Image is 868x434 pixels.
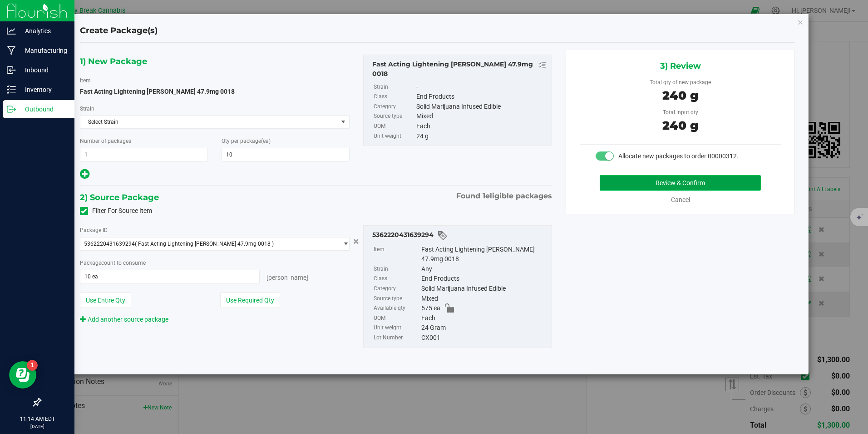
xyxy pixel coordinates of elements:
span: select [338,237,349,250]
label: Category [374,284,419,294]
div: 5362220431639294 [372,230,547,241]
inline-svg: Inventory [7,85,16,94]
span: 575 ea [421,303,440,313]
label: Source type [374,294,419,304]
span: Package to consume [80,260,146,266]
span: 3) Review [660,59,701,73]
label: Item [80,76,91,85]
input: 10 ea [80,270,259,283]
label: Class [374,92,414,102]
div: Any [421,264,547,274]
p: Inbound [16,65,70,76]
span: select [338,116,349,128]
div: End Products [421,274,547,284]
span: 1) New Package [80,55,147,68]
span: Number of packages [80,138,131,144]
div: 24 g [416,131,547,141]
span: 5362220431639294 [84,241,135,247]
div: Each [421,313,547,323]
label: Source type [374,111,414,121]
label: Unit weight [374,131,414,141]
div: Each [416,121,547,131]
inline-svg: Inbound [7,66,16,75]
span: Total input qty [663,109,698,116]
inline-svg: Outbound [7,105,16,114]
div: Mixed [421,294,547,304]
a: Cancel [671,196,690,203]
button: Review & Confirm [600,175,761,191]
span: 240 g [662,88,698,103]
div: Fast Acting Lightening Berry 47.9mg 0018 [372,60,547,79]
label: Lot Number [374,333,419,343]
span: Add new output [80,172,89,179]
span: Found eligible packages [456,191,552,202]
p: [DATE] [4,423,70,430]
label: Strain [374,82,414,92]
div: Solid Marijuana Infused Edible [416,102,547,112]
label: Unit weight [374,323,419,333]
iframe: Resource center [9,361,36,389]
span: Qty per package [222,138,271,144]
button: Use Entire Qty [80,293,131,308]
p: Inventory [16,84,70,95]
div: 24 Gram [421,323,547,333]
span: ( Fast Acting Lightening [PERSON_NAME] 47.9mg 0018 ) [135,241,274,247]
span: (ea) [261,138,271,144]
div: Solid Marijuana Infused Edible [421,284,547,294]
label: UOM [374,313,419,323]
div: CX001 [421,333,547,343]
span: Select Strain [80,116,338,128]
p: Manufacturing [16,45,70,56]
input: 10 [222,148,349,161]
input: 1 [80,148,207,161]
span: Total qty of new package [650,79,711,86]
div: Mixed [416,111,547,121]
span: 1 [483,192,485,200]
h4: Create Package(s) [80,25,158,37]
label: UOM [374,121,414,131]
p: Analytics [16,25,70,36]
iframe: Resource center unread badge [27,360,38,371]
p: Outbound [16,104,70,115]
span: Package ID [80,227,108,233]
span: Fast Acting Lightening [PERSON_NAME] 47.9mg 0018 [80,88,235,95]
button: Use Required Qty [220,293,280,308]
label: Category [374,102,414,112]
label: Strain [374,264,419,274]
span: [PERSON_NAME] [266,274,308,281]
span: count [101,260,115,266]
inline-svg: Manufacturing [7,46,16,55]
a: Add another source package [80,316,168,323]
span: Allocate new packages to order 00000312. [618,152,739,160]
span: 2) Source Package [80,191,159,204]
div: End Products [416,92,547,102]
inline-svg: Analytics [7,26,16,35]
label: Item [374,245,419,264]
label: Strain [80,105,94,113]
label: Filter For Source Item [80,206,152,216]
div: - [416,82,547,92]
div: Fast Acting Lightening [PERSON_NAME] 47.9mg 0018 [421,245,547,264]
p: 11:14 AM EDT [4,415,70,423]
label: Class [374,274,419,284]
label: Available qty [374,303,419,313]
button: Cancel button [350,235,362,248]
span: 240 g [662,118,698,133]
